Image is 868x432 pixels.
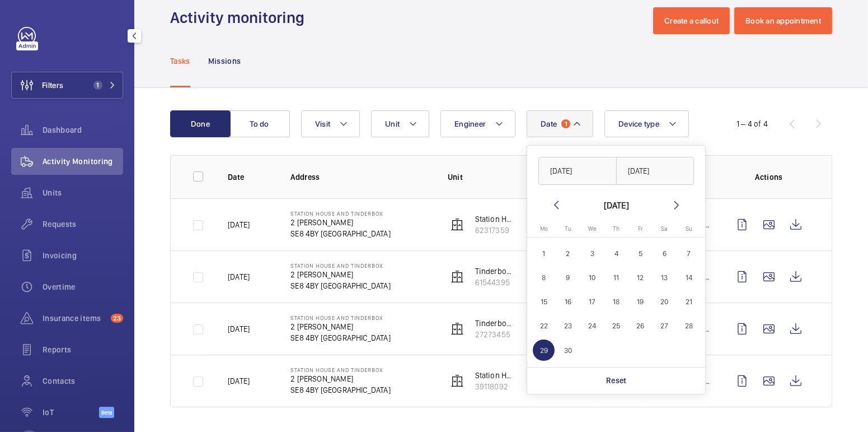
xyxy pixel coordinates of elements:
span: 16 [557,291,579,313]
img: elevator.svg [451,218,464,231]
button: Filters1 [11,72,123,99]
span: Device type [618,119,659,128]
span: 28 [678,315,700,337]
span: 24 [581,315,603,337]
p: Station House Left Hand Lift [475,213,514,225]
span: We [588,225,597,233]
span: Activity Monitoring [43,156,123,167]
button: Engineer [440,110,515,137]
span: Sa [661,225,668,233]
p: 2 [PERSON_NAME] [290,373,391,384]
p: Tasks [170,55,190,67]
span: 1 [561,119,570,128]
span: 8 [533,267,555,289]
button: September 27, 2025 [653,314,677,338]
span: Engineer [454,119,486,128]
button: September 21, 2025 [677,290,701,314]
p: 2 [PERSON_NAME] [290,321,391,332]
p: Reset [606,375,627,386]
button: September 16, 2025 [556,290,580,314]
button: Date1 [527,110,593,137]
span: Insurance items [43,313,106,324]
button: September 12, 2025 [628,266,653,290]
span: 6 [654,243,675,264]
button: September 22, 2025 [532,314,556,338]
button: September 18, 2025 [604,290,628,314]
p: Missions [208,55,241,67]
span: 1 [533,243,555,264]
img: elevator.svg [451,270,464,284]
p: [DATE] [228,323,250,335]
button: September 19, 2025 [628,290,653,314]
span: Su [686,225,692,233]
input: DD/MM/YYYY [616,157,695,185]
button: September 23, 2025 [556,314,580,338]
span: 18 [606,291,627,313]
button: September 15, 2025 [532,290,556,314]
span: Mo [540,225,548,233]
span: Dashboard [43,124,123,136]
span: 12 [630,267,651,289]
span: 26 [630,315,651,337]
span: Beta [99,407,114,418]
button: September 11, 2025 [604,266,628,290]
p: 39118092 [475,381,514,392]
p: [DATE] [228,375,250,387]
p: Actions [729,171,809,183]
p: Address [290,171,429,183]
img: elevator.svg [451,374,464,388]
span: Overtime [43,281,123,292]
button: September 29, 2025 [532,338,556,363]
button: September 25, 2025 [604,314,628,338]
span: Contacts [43,375,123,387]
p: 27273455 [475,329,514,340]
button: September 17, 2025 [580,290,604,314]
button: September 5, 2025 [628,241,653,266]
span: Invoicing [43,250,123,261]
button: September 30, 2025 [556,338,580,363]
span: 11 [606,267,627,289]
span: Units [43,187,123,198]
p: 61544395 [475,277,514,288]
button: September 9, 2025 [556,266,580,290]
span: Fr [638,225,643,233]
span: Visit [315,119,330,128]
span: Unit [385,119,400,128]
button: Unit [371,110,429,137]
button: September 3, 2025 [580,241,604,266]
p: SE8 4BY [GEOGRAPHIC_DATA] [290,332,391,343]
span: Tu [565,225,571,233]
span: 4 [606,243,627,264]
p: 2 [PERSON_NAME] [290,269,391,280]
span: 17 [581,291,603,313]
span: 19 [630,291,651,313]
span: Reports [43,344,123,355]
span: 29 [533,340,555,361]
span: 25 [606,315,627,337]
span: 14 [678,267,700,289]
span: 23 [557,315,579,337]
p: [DATE] [228,219,250,230]
p: [DATE] [228,271,250,282]
p: Station House and Tinderbox [290,210,391,217]
p: SE8 4BY [GEOGRAPHIC_DATA] [290,228,391,239]
span: 3 [581,243,603,264]
p: Station House and Tinderbox [290,262,391,269]
span: 10 [581,267,603,289]
button: Visit [301,110,360,137]
button: September 6, 2025 [653,241,677,266]
h1: Activity monitoring [170,7,311,28]
span: Requests [43,219,123,230]
p: Date [228,171,273,183]
button: September 24, 2025 [580,314,604,338]
span: 21 [678,291,700,313]
p: SE8 4BY [GEOGRAPHIC_DATA] [290,280,391,291]
span: 30 [557,340,579,361]
span: Th [613,225,620,233]
span: 1 [93,81,102,90]
span: 27 [654,315,675,337]
button: Device type [604,110,689,137]
p: Station House and Tinderbox [290,314,391,321]
button: September 4, 2025 [604,241,628,266]
span: 5 [630,243,651,264]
